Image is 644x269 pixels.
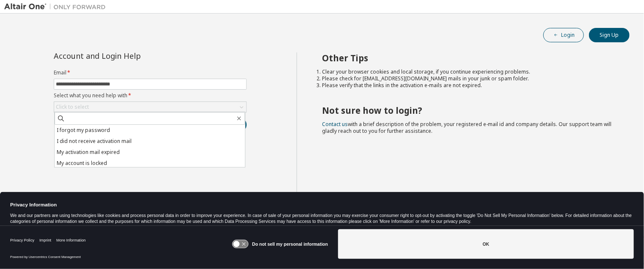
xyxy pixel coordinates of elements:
label: Select what you need help with [54,92,247,99]
label: Email [54,69,247,76]
div: Click to select [56,104,89,110]
span: with a brief description of the problem, your registered e-mail id and company details. Our suppo... [322,121,612,134]
h2: Other Tips [322,52,615,63]
button: Login [543,28,584,42]
li: Clear your browser cookies and local storage, if you continue experiencing problems. [322,69,615,75]
button: Sign Up [589,28,630,42]
a: Contact us [322,121,348,128]
li: Please verify that the links in the activation e-mails are not expired. [322,82,615,89]
li: I forgot my password [55,125,245,136]
div: Click to select [54,102,246,112]
img: Altair One [4,3,110,11]
div: Account and Login Help [54,52,208,59]
li: Please check for [EMAIL_ADDRESS][DOMAIN_NAME] mails in your junk or spam folder. [322,75,615,82]
h2: Not sure how to login? [322,105,615,116]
